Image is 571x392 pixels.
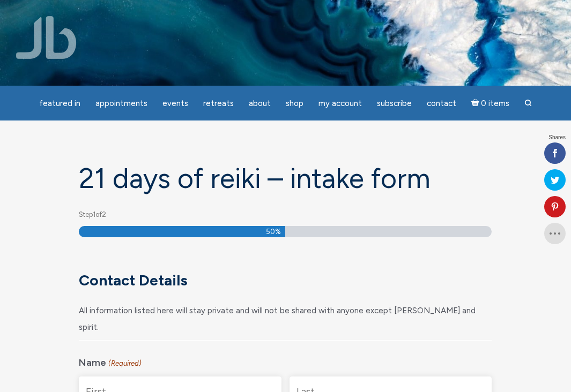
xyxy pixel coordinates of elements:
[16,16,77,59] img: Jamie Butler. The Everyday Medium
[203,99,234,108] span: Retreats
[79,272,483,290] h3: Contact Details
[465,92,516,114] a: Cart0 items
[279,93,310,114] a: Shop
[481,100,509,108] span: 0 items
[107,356,142,372] span: (Required)
[312,93,368,114] a: My Account
[33,93,87,114] a: featured in
[79,207,492,223] p: Step of
[471,99,481,108] i: Cart
[286,99,303,108] span: Shop
[156,93,195,114] a: Events
[89,93,154,114] a: Appointments
[548,135,566,140] span: Shares
[242,93,277,114] a: About
[39,99,80,108] span: featured in
[427,99,456,108] span: Contact
[318,99,362,108] span: My Account
[420,93,463,114] a: Contact
[162,99,188,108] span: Events
[79,163,492,194] h1: 21 days of Reiki – Intake form
[370,93,418,114] a: Subscribe
[197,93,240,114] a: Retreats
[95,99,147,108] span: Appointments
[249,99,271,108] span: About
[377,99,412,108] span: Subscribe
[93,210,95,218] span: 1
[102,210,106,218] span: 2
[266,226,281,237] span: 50%
[79,349,492,372] legend: Name
[79,296,483,335] div: All information listed here will stay private and will not be shared with anyone except [PERSON_N...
